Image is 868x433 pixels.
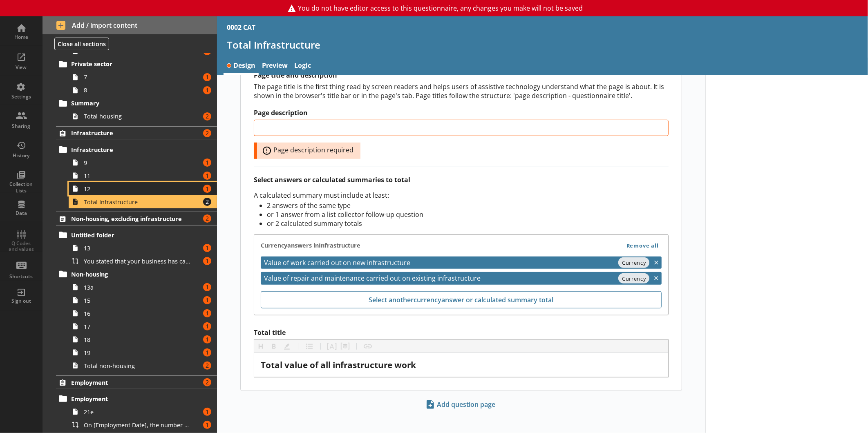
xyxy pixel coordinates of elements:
div: Settings [7,94,36,100]
a: Infrastructure2 [56,126,217,140]
div: Sign out [7,298,36,304]
h2: Page title and description [254,71,669,80]
label: Total title [254,328,669,337]
li: or 2 calculated summary totals [267,219,669,228]
span: Currency [618,273,649,284]
a: Logic [291,58,314,75]
li: SummaryTotal housing2 [60,97,217,123]
button: Add question page [423,397,499,411]
span: Total housing [84,112,190,120]
button: Select anothercurrencyanswer or calculated summary total [261,291,662,308]
div: Home [7,34,36,40]
a: 151 [69,294,217,307]
span: Total Infrastructure [84,198,190,206]
a: Design [224,58,259,75]
li: Untitled folder131You stated that your business has carried out non-housing work excluding infras... [60,228,217,268]
a: Summary [56,97,217,110]
a: 191 [69,346,217,359]
a: 161 [69,307,217,320]
li: Private sector7181 [60,58,217,97]
a: 91 [69,156,217,169]
span: 15 [84,297,190,304]
span: Non-housing, excluding infrastructure [71,215,188,223]
span: 12 [84,185,190,193]
a: Untitled folder [56,228,217,241]
a: Private sector [56,58,217,71]
span: 18 [84,336,190,344]
p: A calculated summary must include at least: [254,191,669,200]
label: Page description [254,109,669,117]
a: Infrastructure [56,143,217,156]
span: 9 [84,159,190,167]
h2: Select answers or calculated summaries to total [254,175,669,184]
span: Non-housing [71,270,188,278]
a: 131 [69,241,217,254]
li: Non-housing, excluding infrastructure2Untitled folder131You stated that your business has carried... [43,212,217,372]
li: Infrastructure2Infrastructure91111121Total Infrastructure2 [43,126,217,208]
span: Infrastructure [71,146,188,154]
button: Close all sections [54,38,109,50]
a: 81 [69,84,217,97]
span: 16 [84,310,190,317]
h1: Total Infrastructure [227,38,858,51]
span: Value of work carried out on new infrastructure [261,257,615,269]
div: Sharing [7,123,36,129]
div: History [7,152,36,159]
h3: Currency answers in Infrastructure [261,241,361,250]
div: Data [7,210,36,216]
div: View [7,64,36,71]
div: Shortcuts [7,273,36,280]
a: 21e1 [69,405,217,418]
span: Add / import content [56,21,204,30]
a: 171 [69,320,217,333]
a: Non-housing, excluding infrastructure2 [56,212,217,225]
span: Private sector [71,60,188,68]
a: Employment [56,392,217,405]
button: Remove all [623,241,662,250]
span: Add question page [424,398,499,411]
span: Page description required [260,146,364,156]
a: Total housing2 [69,110,217,123]
div: Collection Lists [7,181,36,194]
span: 21e [84,408,190,416]
a: On [Employment Date], the number of employees for [Ru Name] was [Total number of employees], is t... [69,418,217,431]
div: 0002 CAT [227,23,255,32]
span: Summary [71,99,188,107]
span: 13a [84,283,190,291]
a: You stated that your business has carried out non-housing work excluding infrastructure work. Can... [69,254,217,268]
li: Infrastructure91111121Total Infrastructure2 [60,143,217,208]
span: 19 [84,349,190,357]
a: 13a1 [69,281,217,294]
span: Employment [71,395,188,403]
a: 181 [69,333,217,346]
span: 7 [84,73,190,81]
span: Value of repair and maintenance carried out on existing infrastructure [261,272,615,284]
button: Add / import content [43,16,217,34]
span: Infrastructure [71,129,188,137]
a: Total non-housing2 [69,359,217,372]
span: On [Employment Date], the number of employees for [Ru Name] was [Total number of employees], is t... [84,421,190,429]
span: 17 [84,323,190,330]
a: 111 [69,169,217,182]
a: 71 [69,71,217,84]
div: Total title [261,359,662,371]
a: Total Infrastructure2 [69,195,217,208]
span: Total value of all infrastructure work [261,359,416,371]
span: Currency [618,257,649,268]
a: Non-housing [56,268,217,281]
li: 2 answers of the same type [267,201,669,210]
li: Non-housing13a1151161171181191Total non-housing2 [60,268,217,372]
span: You stated that your business has carried out non-housing work excluding infrastructure work. Can... [84,257,190,265]
span: 11 [84,172,190,180]
span: Untitled folder [71,231,188,239]
span: Employment [71,379,188,386]
span: 8 [84,86,190,94]
a: 121 [69,182,217,195]
a: Preview [259,58,291,75]
li: or 1 answer from a list collector follow-up question [267,210,669,219]
a: Employment2 [56,375,217,389]
span: 13 [84,244,190,252]
span: Total non-housing [84,362,190,370]
div: The page title is the first thing read by screen readers and helps users of assistive technology ... [254,82,669,100]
